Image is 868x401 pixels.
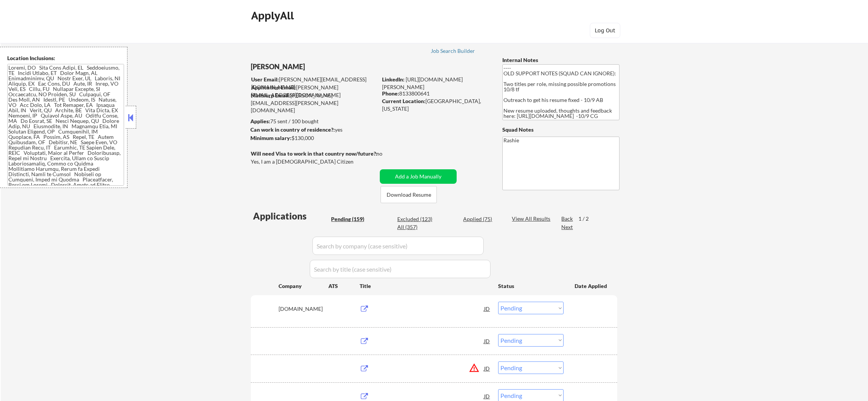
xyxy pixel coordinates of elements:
[469,363,479,373] button: warning_amber
[575,282,608,290] div: Date Applied
[251,158,379,165] div: Yes, I am a [DEMOGRAPHIC_DATA] Citizen
[251,9,296,22] div: ApplyAll
[382,97,490,112] div: [GEOGRAPHIC_DATA], [US_STATE]
[279,282,328,290] div: Company
[561,215,573,223] div: Back
[380,169,457,184] button: Add a Job Manually
[250,135,291,141] strong: Minimum salary:
[578,215,596,223] div: 1 / 2
[498,279,564,293] div: Status
[502,56,620,64] div: Internal Notes
[483,361,491,375] div: JD
[250,126,375,134] div: yes
[561,223,573,231] div: Next
[502,126,620,134] div: Squad Notes
[397,223,435,231] div: All (357)
[397,215,435,223] div: Excluded (123)
[382,98,425,104] strong: Current Location:
[431,48,475,54] div: Job Search Builder
[483,334,491,348] div: JD
[250,134,377,142] div: $130,000
[251,150,377,157] strong: Will need Visa to work in that country now/future?:
[250,118,377,125] div: 75 sent / 100 bought
[382,76,463,90] a: [URL][DOMAIN_NAME][PERSON_NAME]
[253,212,328,221] div: Applications
[463,215,501,223] div: Applied (75)
[328,282,360,290] div: ATS
[360,282,491,290] div: Title
[512,215,553,223] div: View All Results
[431,48,475,56] a: Job Search Builder
[376,150,398,158] div: no
[251,76,279,83] strong: User Email:
[312,237,484,255] input: Search by company (case sensitive)
[382,76,405,83] strong: LinkedIn:
[251,92,290,99] strong: Mailslurp Email:
[331,215,369,223] div: Pending (159)
[250,118,270,124] strong: Applies:
[251,84,296,91] strong: Application Email:
[483,302,491,315] div: JD
[251,84,377,99] div: [PERSON_NAME][EMAIL_ADDRESS][DOMAIN_NAME]
[7,54,124,62] div: Location Inclusions:
[251,62,407,72] div: [PERSON_NAME]
[382,90,399,97] strong: Phone:
[590,23,620,38] button: Log Out
[279,305,328,313] div: [DOMAIN_NAME]
[251,76,377,91] div: [PERSON_NAME][EMAIL_ADDRESS][DOMAIN_NAME]
[381,186,437,203] button: Download Resume
[250,126,335,133] strong: Can work in country of residence?:
[310,260,491,278] input: Search by title (case sensitive)
[382,90,490,97] div: 8133800641
[251,92,377,114] div: [PERSON_NAME][EMAIL_ADDRESS][PERSON_NAME][DOMAIN_NAME]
